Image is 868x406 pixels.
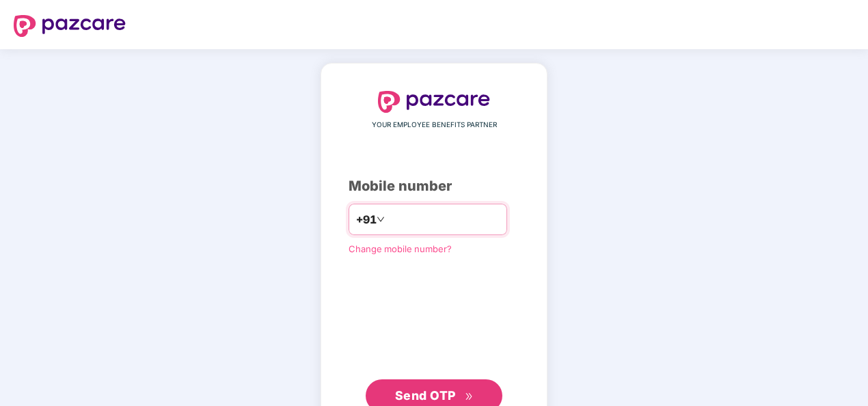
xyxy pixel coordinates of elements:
span: YOUR EMPLOYEE BENEFITS PARTNER [372,120,497,131]
span: down [377,215,385,224]
span: double-right [465,392,474,401]
img: logo [378,91,490,113]
a: Change mobile number? [349,243,452,254]
img: logo [14,15,126,37]
div: Mobile number [349,176,519,197]
span: Send OTP [395,388,456,403]
span: +91 [356,211,377,228]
